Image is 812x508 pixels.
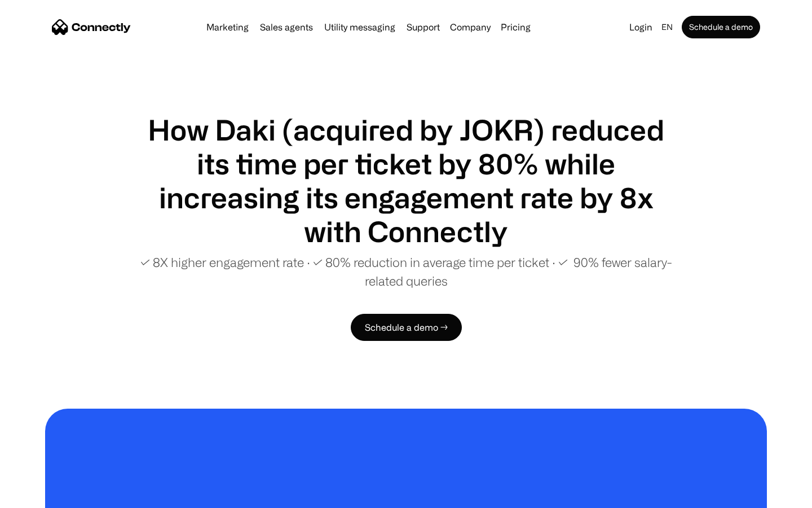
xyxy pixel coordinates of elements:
[661,19,673,35] div: en
[682,16,760,38] a: Schedule a demo
[135,113,677,248] h1: How Daki (acquired by JOKR) reduced its time per ticket by 80% while increasing its engagement ra...
[625,19,657,35] a: Login
[450,19,491,35] div: Company
[202,23,253,32] a: Marketing
[11,487,68,504] aside: Language selected: English
[23,488,68,504] ul: Language list
[255,23,317,32] a: Sales agents
[496,23,535,32] a: Pricing
[351,314,462,341] a: Schedule a demo →
[135,253,677,290] p: ✓ 8X higher engagement rate ∙ ✓ 80% reduction in average time per ticket ∙ ✓ 90% fewer salary-rel...
[402,23,444,32] a: Support
[320,23,400,32] a: Utility messaging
